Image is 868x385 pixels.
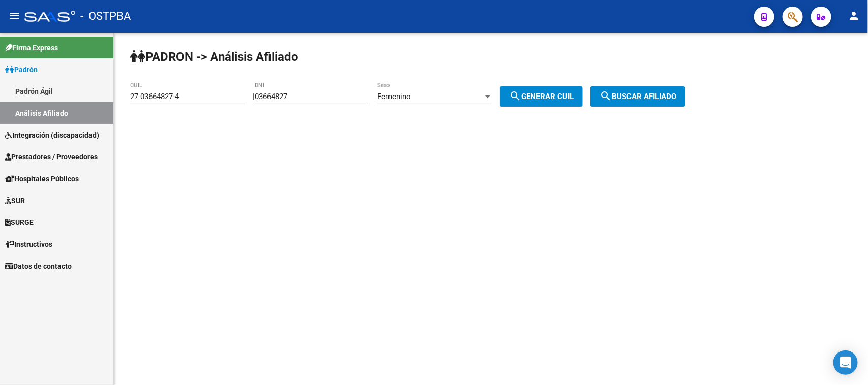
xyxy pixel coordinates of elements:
[5,130,99,141] span: Integración (discapacidad)
[377,92,411,101] span: Femenino
[600,92,676,101] span: Buscar afiliado
[833,350,858,375] div: Open Intercom Messenger
[500,86,583,107] button: Generar CUIL
[253,92,590,101] div: |
[848,10,860,22] mat-icon: person
[8,10,20,22] mat-icon: menu
[5,173,79,184] span: Hospitales Públicos
[5,151,98,163] span: Prestadores / Proveedores
[5,195,25,206] span: SUR
[509,90,521,102] mat-icon: search
[600,90,612,102] mat-icon: search
[509,92,574,101] span: Generar CUIL
[5,217,34,228] span: SURGE
[5,261,72,272] span: Datos de contacto
[5,64,38,75] span: Padrón
[5,239,52,250] span: Instructivos
[130,50,298,64] strong: PADRON -> Análisis Afiliado
[590,86,685,107] button: Buscar afiliado
[5,42,58,53] span: Firma Express
[80,5,131,27] span: - OSTPBA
